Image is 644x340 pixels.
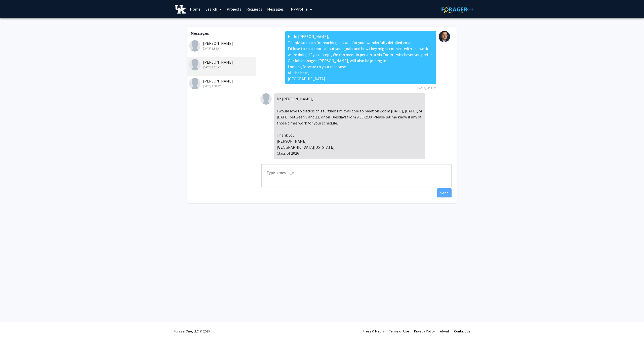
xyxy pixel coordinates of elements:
div: [PERSON_NAME] [189,78,255,89]
div: [PERSON_NAME] [189,59,255,70]
img: ForagerOne Logo [441,6,473,13]
img: Adyson Hooker [189,59,200,70]
a: Home [187,0,203,18]
a: Terms of Use [389,329,409,333]
a: About [440,329,449,333]
div: [DATE] 6:52 AM [189,65,255,70]
a: Contact Us [454,329,470,333]
span: [DATE] 9:44 PM [417,86,436,90]
div: ForagerOne, LLC © 2025 [174,322,210,340]
div: Hello [PERSON_NAME], Thanks so much for reaching out and for your wonderfully detailed email. I'd... [285,31,436,84]
img: Huda Ghoneim [189,40,200,52]
img: Avery Swift [189,78,200,89]
div: [PERSON_NAME] [189,40,255,51]
img: Hossam El-Sheikh Ali [439,31,450,42]
a: Search [203,0,224,18]
a: Privacy Policy [414,329,435,333]
img: University of Kentucky Logo [175,5,186,14]
a: Press & Media [363,329,384,333]
a: Messages [265,0,286,18]
a: Requests [244,0,265,18]
textarea: Message [261,164,452,187]
div: [DATE] 8:34 AM [189,46,255,51]
img: Adyson Hooker [260,93,272,105]
div: [DATE] 2:58 PM [189,84,255,89]
b: Messages [191,31,209,36]
a: Projects [224,0,244,18]
div: Dr. [PERSON_NAME], I would love to discuss this further. I'm available to meet on Zoom [DATE], [D... [274,93,425,171]
span: My Profile [291,7,308,12]
button: Send [437,188,452,197]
